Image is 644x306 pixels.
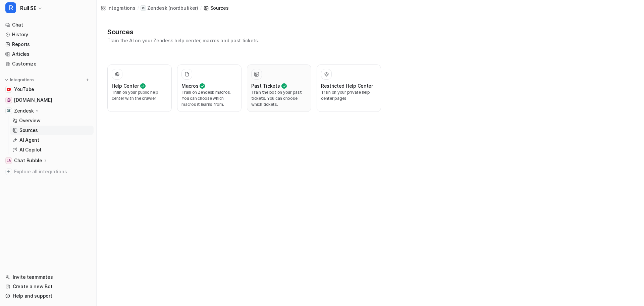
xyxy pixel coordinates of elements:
[3,272,94,282] a: Invite teammates
[5,2,16,13] span: R
[10,145,94,155] a: AI Copilot
[177,64,241,112] button: MacrosTrain on Zendesk macros. You can choose which macros it learns from.
[10,126,94,135] a: Sources
[19,146,42,153] p: AI Copilot
[107,37,259,44] p: Train the AI on your Zendesk help center, macros and past tickets.
[101,4,136,11] a: Integrations
[3,30,94,39] a: History
[321,82,373,89] h3: Restricted Help Center
[112,89,167,101] p: Train on your public help center with the crawler
[14,166,91,177] span: Explore all integrations
[3,282,94,291] a: Create a new Bot
[10,135,94,145] a: AI Agent
[7,98,11,102] img: www.rull.se
[7,87,11,91] img: YouTube
[107,64,172,112] button: Help CenterTrain on your public help center with the crawler
[3,85,94,94] a: YouTubeYouTube
[85,78,90,82] img: menu_add.svg
[14,86,34,93] span: YouTube
[204,4,229,11] a: Sources
[247,64,311,112] button: Past TicketsTrain the bot on your past tickets. You can choose which tickets.
[3,167,94,176] a: Explore all integrations
[251,82,280,89] h3: Past Tickets
[3,49,94,59] a: Articles
[5,168,12,175] img: explore all integrations
[138,5,139,11] span: /
[14,97,52,103] span: [DOMAIN_NAME]
[317,64,381,112] button: Restricted Help CenterTrain on your private help center pages
[3,59,94,69] a: Customize
[147,5,167,11] p: Zendesk
[107,4,136,11] div: Integrations
[19,127,38,134] p: Sources
[251,89,307,107] p: Train the bot on your past tickets. You can choose which tickets.
[3,291,94,301] a: Help and support
[19,137,39,143] p: AI Agent
[19,117,41,124] p: Overview
[14,107,34,114] p: Zendesk
[107,27,259,37] h1: Sources
[321,89,377,101] p: Train on your private help center pages
[112,82,139,89] h3: Help Center
[4,78,9,82] img: expand menu
[7,159,11,163] img: Chat Bubble
[10,116,94,125] a: Overview
[3,20,94,30] a: Chat
[7,109,11,113] img: Zendesk
[3,77,36,83] button: Integrations
[181,82,198,89] h3: Macros
[168,5,198,11] p: ( nordbutiker )
[200,5,202,11] span: /
[3,40,94,49] a: Reports
[3,95,94,105] a: www.rull.se[DOMAIN_NAME]
[10,77,34,83] p: Integrations
[14,157,42,164] p: Chat Bubble
[181,89,237,107] p: Train on Zendesk macros. You can choose which macros it learns from.
[20,3,36,13] span: Rull SE
[210,4,229,11] div: Sources
[141,5,198,11] a: Zendesk(nordbutiker)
